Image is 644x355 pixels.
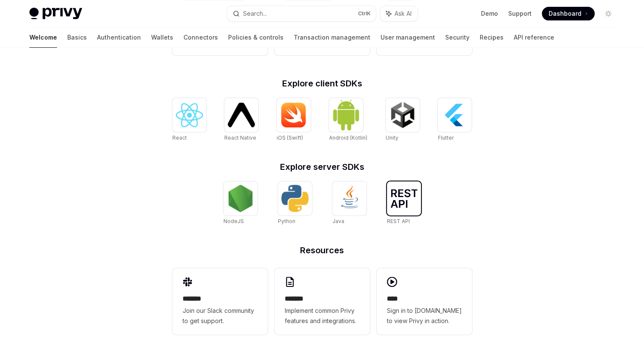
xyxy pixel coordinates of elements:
a: REST APIREST API [387,181,421,226]
button: Search...CtrlK [227,6,376,21]
a: JavaJava [332,181,366,226]
a: Connectors [183,27,218,48]
img: NodeJS [227,185,254,212]
img: Android (Kotlin) [332,99,360,131]
div: Search... [243,9,267,19]
a: FlutterFlutter [438,98,472,142]
a: Policies & controls [228,27,283,48]
span: Unity [386,135,398,141]
a: Dashboard [542,7,595,20]
a: Authentication [97,27,141,48]
a: UnityUnity [386,98,420,142]
img: REST API [390,189,418,208]
a: ****Sign in to [DOMAIN_NAME] to view Privy in action. [377,268,472,335]
span: Flutter [438,135,453,141]
button: Toggle dark mode [601,7,615,20]
img: iOS (Swift) [280,102,307,128]
span: NodeJS [223,218,244,224]
span: Python [278,218,295,224]
span: Implement common Privy features and integrations. [285,306,360,326]
a: Welcome [29,27,57,48]
a: Security [445,27,469,48]
span: Java [332,218,344,224]
a: NodeJSNodeJS [223,181,258,226]
span: REST API [387,218,410,224]
a: React NativeReact Native [224,98,258,142]
a: Wallets [151,27,173,48]
button: Ask AI [380,6,418,21]
h2: Explore server SDKs [172,163,472,171]
a: Support [508,9,532,18]
img: light logo [29,8,82,20]
span: Ask AI [395,9,412,18]
a: PythonPython [278,181,312,226]
a: Basics [67,27,87,48]
h2: Explore client SDKs [172,79,472,88]
img: Python [281,185,309,212]
span: Sign in to [DOMAIN_NAME] to view Privy in action. [387,306,462,326]
img: Flutter [441,101,468,129]
img: React [176,103,203,127]
a: Recipes [480,27,504,48]
span: Dashboard [549,9,581,18]
img: Java [336,185,363,212]
a: Transaction management [294,27,370,48]
span: React [172,135,187,141]
a: **** **Join our Slack community to get support. [172,268,268,335]
img: Unity [389,101,416,129]
a: User management [381,27,435,48]
img: React Native [228,103,255,127]
a: **** **Implement common Privy features and integrations. [275,268,370,335]
h2: Resources [172,246,472,255]
a: Android (Kotlin)Android (Kotlin) [329,98,367,142]
a: Demo [481,9,498,18]
span: React Native [224,135,256,141]
a: ReactReact [172,98,206,142]
span: iOS (Swift) [277,135,303,141]
a: API reference [514,27,554,48]
span: Android (Kotlin) [329,135,367,141]
span: Join our Slack community to get support. [183,306,258,326]
a: iOS (Swift)iOS (Swift) [277,98,311,142]
span: Ctrl K [358,10,371,17]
